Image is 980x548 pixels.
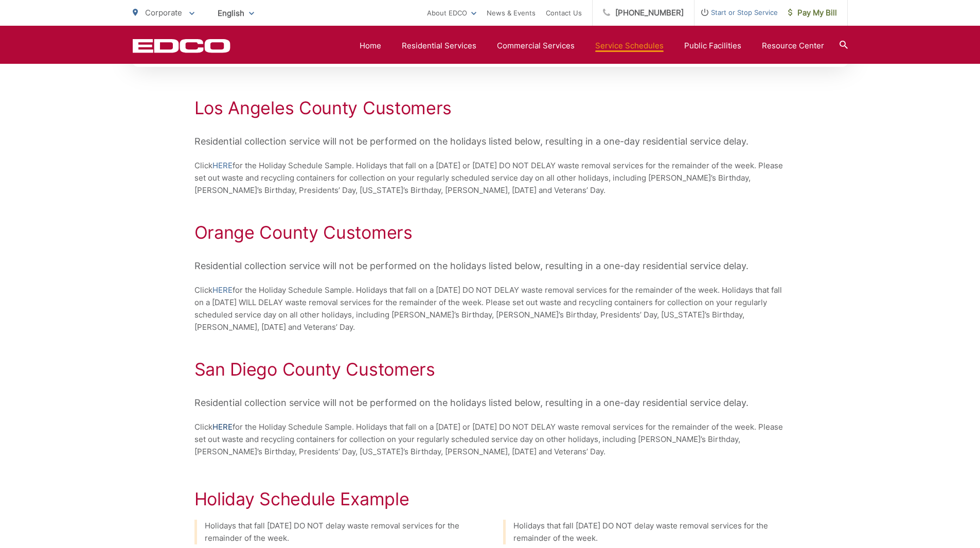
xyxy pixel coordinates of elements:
a: HERE [212,160,233,172]
h2: San Diego County Customers [194,359,786,380]
a: Commercial Services [497,40,575,52]
span: Pay My Bill [788,7,837,19]
a: EDCD logo. Return to the homepage. [133,39,230,53]
h2: Los Angeles County Customers [194,98,786,118]
a: About EDCO [427,7,476,19]
p: Residential collection service will not be performed on the holidays listed below, resulting in a... [194,134,786,149]
a: Resource Center [762,40,824,52]
a: Residential Services [402,40,476,52]
h2: Orange County Customers [194,222,786,243]
a: HERE [212,421,233,433]
a: News & Events [487,7,536,19]
span: English [210,4,262,22]
p: Click for the Holiday Schedule Sample. Holidays that fall on a [DATE] or [DATE] DO NOT DELAY wast... [194,160,786,197]
p: Residential collection service will not be performed on the holidays listed below, resulting in a... [194,258,786,274]
p: Holidays that fall [DATE] DO NOT delay waste removal services for the remainder of the week. [205,520,477,544]
a: Public Facilities [684,40,741,52]
p: Holidays that fall [DATE] DO NOT delay waste removal services for the remainder of the week. [513,520,786,544]
a: Contact Us [546,7,582,19]
h2: Holiday Schedule Example [194,489,786,509]
p: Residential collection service will not be performed on the holidays listed below, resulting in a... [194,395,786,411]
a: Service Schedules [595,40,664,52]
a: Home [360,40,381,52]
p: Click for the Holiday Schedule Sample. Holidays that fall on a [DATE] or [DATE] DO NOT DELAY wast... [194,421,786,458]
span: Corporate [145,8,182,17]
a: HERE [212,284,233,296]
p: Click for the Holiday Schedule Sample. Holidays that fall on a [DATE] DO NOT DELAY waste removal ... [194,284,786,333]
